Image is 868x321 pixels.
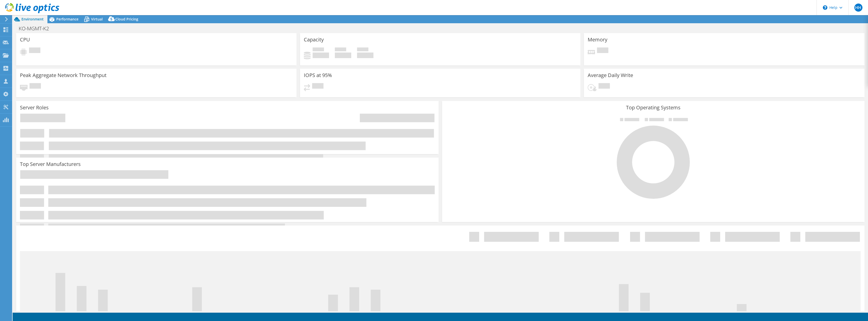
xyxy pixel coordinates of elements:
[588,37,607,42] h3: Memory
[357,47,368,53] span: Total
[304,37,324,42] h3: Capacity
[357,53,373,58] h4: 0 GiB
[304,72,332,78] h3: IOPS at 95%
[335,53,351,58] h4: 0 GiB
[91,17,103,21] span: Virtual
[20,37,30,42] h3: CPU
[597,47,608,54] span: Pending
[312,83,323,90] span: Pending
[30,83,41,90] span: Pending
[20,161,81,167] h3: Top Server Manufacturers
[29,47,40,54] span: Pending
[56,17,78,21] span: Performance
[313,47,324,53] span: Used
[20,105,49,110] h3: Server Roles
[20,72,106,78] h3: Peak Aggregate Network Throughput
[335,47,346,53] span: Free
[446,105,861,110] h3: Top Operating Systems
[854,4,862,12] span: HH
[823,5,827,10] svg: \n
[21,17,44,21] span: Environment
[16,26,57,31] h1: KO-MGMT-K2
[313,53,329,58] h4: 0 GiB
[115,17,138,21] span: Cloud Pricing
[588,72,633,78] h3: Average Daily Write
[599,83,610,90] span: Pending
